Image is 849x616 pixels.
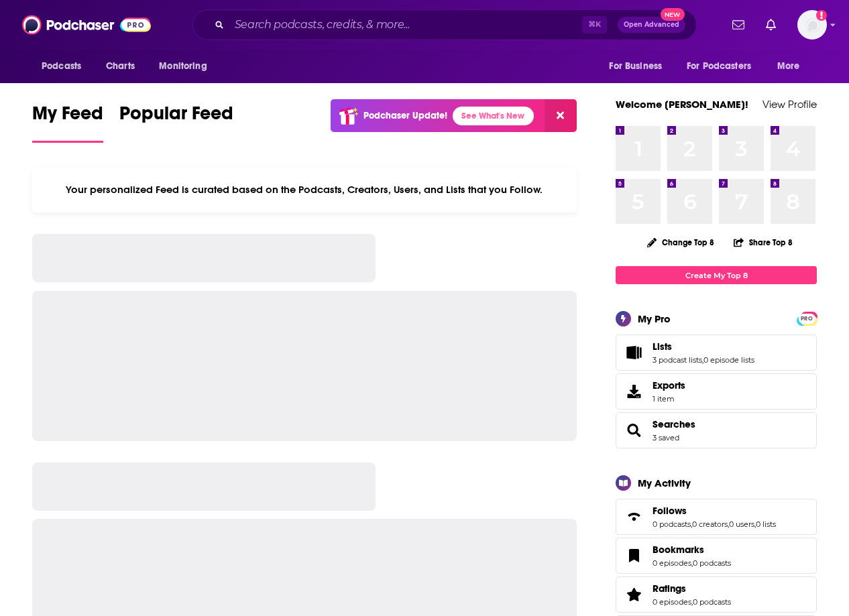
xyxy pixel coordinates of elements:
span: ⌘ K [582,16,607,34]
svg: Add a profile image [816,10,827,21]
span: , [754,519,756,529]
a: 0 episodes [653,558,691,568]
span: Follows [653,505,687,517]
a: Exports [616,373,817,410]
span: Popular Feed [119,102,233,133]
a: Follows [620,507,647,526]
a: Ratings [620,585,647,604]
span: Searches [616,412,817,448]
span: Charts [106,57,135,76]
button: open menu [678,54,771,79]
span: , [691,519,692,529]
a: See What's New [453,107,534,125]
span: Podcasts [42,57,81,76]
a: Ratings [653,582,731,595]
a: 3 saved [653,433,679,442]
span: Lists [653,341,672,353]
span: Logged in as tinajoell1 [797,10,827,40]
span: My Feed [32,102,103,133]
button: open menu [32,54,99,79]
a: Lists [653,341,754,353]
a: PRO [799,313,815,323]
span: Exports [653,379,685,391]
span: , [728,519,729,529]
button: open menu [600,54,679,79]
span: PRO [799,314,815,324]
a: Charts [97,54,143,79]
div: My Pro [638,312,671,325]
button: Change Top 8 [639,234,722,251]
button: Open AdvancedNew [618,17,685,33]
span: , [691,597,693,607]
a: Show notifications dropdown [760,13,781,36]
a: 0 lists [756,519,776,529]
div: My Activity [638,477,691,489]
a: Create My Top 8 [616,266,817,284]
a: Bookmarks [653,544,731,556]
span: Follows [616,499,817,535]
a: Lists [620,343,647,362]
span: For Business [609,57,662,76]
span: , [702,355,703,365]
span: New [661,8,685,21]
span: Bookmarks [653,544,704,556]
span: , [691,558,693,568]
a: 0 podcasts [693,558,731,568]
button: open menu [150,54,224,79]
a: 0 podcasts [653,519,691,529]
a: 0 episode lists [703,355,754,365]
button: open menu [768,54,817,79]
button: Show profile menu [797,10,827,40]
button: Share Top 8 [733,229,793,255]
a: Bookmarks [620,546,647,565]
a: 3 podcast lists [653,355,702,365]
a: 0 creators [692,519,728,529]
img: Podchaser - Follow, Share and Rate Podcasts [22,12,151,38]
span: Exports [620,382,647,401]
span: 1 item [653,394,685,404]
p: Podchaser Update! [363,110,447,121]
span: Ratings [653,582,686,595]
a: 0 episodes [653,597,691,607]
a: Show notifications dropdown [727,13,750,36]
div: Search podcasts, credits, & more... [192,9,697,40]
span: Monitoring [159,57,207,76]
span: Ratings [616,576,817,613]
span: Lists [616,334,817,371]
a: View Profile [762,98,817,111]
a: Welcome [PERSON_NAME]! [616,98,748,111]
span: More [777,57,800,76]
a: My Feed [32,102,103,143]
a: 0 users [729,519,754,529]
a: Searches [620,421,647,440]
span: For Podcasters [687,57,751,76]
a: Follows [653,505,776,517]
span: Open Advanced [624,21,679,28]
img: User Profile [797,10,827,40]
a: Searches [653,418,695,430]
div: Your personalized Feed is curated based on the Podcasts, Creators, Users, and Lists that you Follow. [32,167,577,212]
span: Bookmarks [616,538,817,574]
a: 0 podcasts [693,597,731,607]
a: Popular Feed [119,102,233,143]
input: Search podcasts, credits, & more... [229,14,582,36]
